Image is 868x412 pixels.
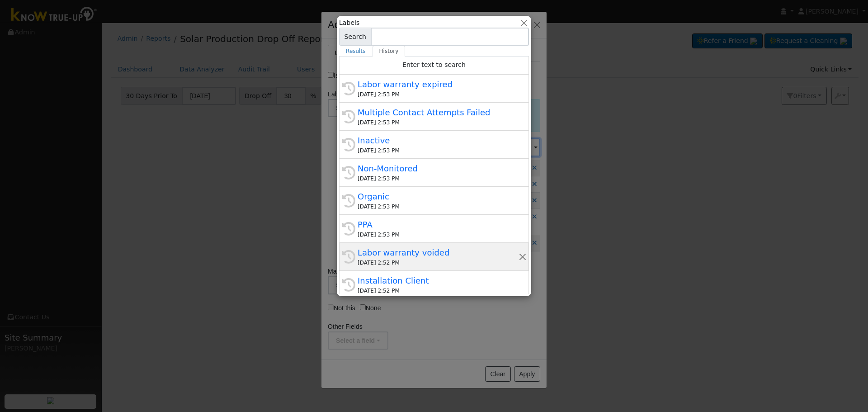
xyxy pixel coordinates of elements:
[358,162,519,175] div: Non-Monitored
[339,18,359,28] span: Labels
[342,194,355,208] i: History
[342,82,355,95] i: History
[358,106,519,118] div: Multiple Contact Attempts Failed
[339,28,371,46] span: Search
[342,250,355,264] i: History
[402,61,466,68] span: Enter text to search
[358,175,519,183] div: [DATE] 2:53 PM
[358,90,519,99] div: [DATE] 2:53 PM
[358,259,519,267] div: [DATE] 2:52 PM
[339,46,373,57] a: Results
[342,166,355,180] i: History
[358,190,519,203] div: Organic
[358,231,519,239] div: [DATE] 2:53 PM
[358,78,519,90] div: Labor warranty expired
[358,246,519,259] div: Labor warranty voided
[358,134,519,147] div: Inactive
[373,46,406,57] a: History
[358,218,519,231] div: PPA
[519,252,527,261] button: Remove this history
[342,278,355,292] i: History
[358,203,519,211] div: [DATE] 2:53 PM
[342,138,355,152] i: History
[358,275,519,287] div: Installation Client
[358,287,519,295] div: [DATE] 2:52 PM
[342,222,355,236] i: History
[358,118,519,127] div: [DATE] 2:53 PM
[342,110,355,123] i: History
[358,147,519,155] div: [DATE] 2:53 PM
